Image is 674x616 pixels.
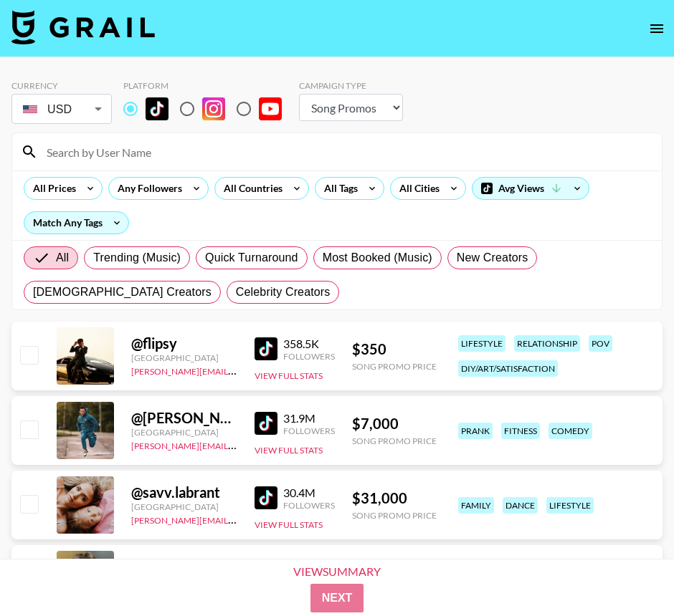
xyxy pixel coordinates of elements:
[56,249,69,266] span: All
[202,97,225,120] img: Instagram
[283,486,335,500] div: 30.4M
[255,519,323,530] button: View Full Stats
[131,483,237,501] div: @ savv.labrant
[146,97,168,120] img: TikTok
[131,335,237,352] div: @ flipsy
[283,425,335,436] div: Followers
[283,500,335,511] div: Followers
[642,14,671,43] button: open drawer
[602,544,657,599] iframe: Drift Widget Chat Controller
[323,249,432,266] span: Most Booked (Music)
[93,249,181,266] span: Trending (Music)
[458,423,493,439] div: prank
[255,337,277,360] img: TikTok
[109,178,185,199] div: Any Followers
[14,97,109,122] div: USD
[205,249,298,266] span: Quick Turnaround
[352,361,437,372] div: Song Promo Price
[259,97,282,120] img: YouTube
[283,337,335,351] div: 358.5K
[131,363,343,377] a: [PERSON_NAME][EMAIL_ADDRESS][DOMAIN_NAME]
[11,80,112,91] div: Currency
[283,411,335,425] div: 31.9M
[281,565,393,578] div: View Summary
[24,212,128,234] div: Match Any Tags
[33,284,212,301] span: [DEMOGRAPHIC_DATA] Creators
[391,178,442,199] div: All Cities
[215,178,285,199] div: All Countries
[123,80,293,91] div: Platform
[458,335,505,352] div: lifestyle
[131,438,343,451] a: [PERSON_NAME][EMAIL_ADDRESS][DOMAIN_NAME]
[473,178,589,199] div: Avg Views
[236,284,331,301] span: Celebrity Creators
[310,584,364,612] button: Next
[131,512,343,526] a: [PERSON_NAME][EMAIL_ADDRESS][DOMAIN_NAME]
[24,178,79,199] div: All Prices
[458,360,558,377] div: diy/art/satisfaction
[131,501,237,512] div: [GEOGRAPHIC_DATA]
[131,409,237,427] div: @ [PERSON_NAME].[PERSON_NAME]
[549,423,592,439] div: comedy
[255,412,277,435] img: TikTok
[352,489,437,507] div: $ 31,000
[255,486,277,509] img: TikTok
[131,558,237,576] div: @ brookemonk_
[299,80,403,91] div: Campaign Type
[352,510,437,521] div: Song Promo Price
[11,10,155,44] img: Grail Talent
[315,178,361,199] div: All Tags
[283,351,335,362] div: Followers
[589,335,612,352] div: pov
[38,140,653,163] input: Search by User Name
[457,249,528,266] span: New Creators
[255,370,323,381] button: View Full Stats
[503,497,538,514] div: dance
[352,435,437,446] div: Song Promo Price
[458,497,494,514] div: family
[131,352,237,363] div: [GEOGRAPHIC_DATA]
[501,423,540,439] div: fitness
[255,445,323,456] button: View Full Stats
[514,335,580,352] div: relationship
[352,415,437,433] div: $ 7,000
[131,427,237,438] div: [GEOGRAPHIC_DATA]
[546,497,594,514] div: lifestyle
[352,340,437,358] div: $ 350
